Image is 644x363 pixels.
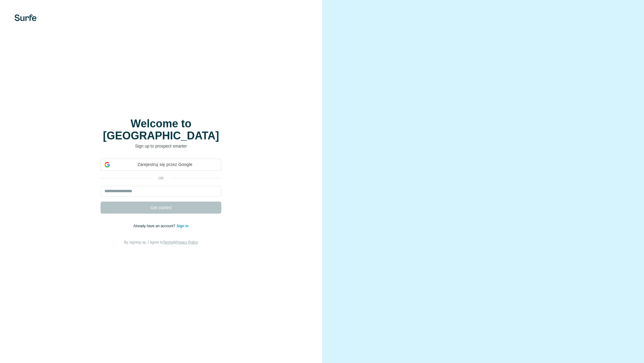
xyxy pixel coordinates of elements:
[151,176,171,181] p: or
[101,118,221,142] h1: Welcome to [GEOGRAPHIC_DATA]
[14,14,37,21] img: Surfe's logo
[124,240,198,244] span: By signing up, I agree to &
[177,224,189,228] a: Sign in
[175,240,198,244] a: Privacy Policy
[133,224,177,228] span: Already have an account?
[101,159,221,171] div: Zarejestruj się przez Google
[112,161,217,168] span: Zarejestruj się przez Google
[101,143,221,149] p: Sign up to prospect smarter
[163,240,173,244] a: Terms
